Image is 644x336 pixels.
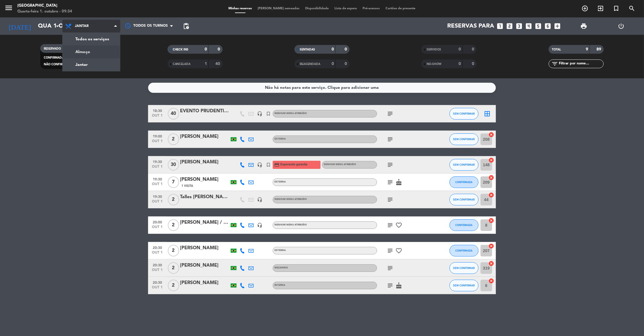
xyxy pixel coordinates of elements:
div: LOG OUT [603,17,640,35]
div: [GEOGRAPHIC_DATA] [17,3,72,9]
i: subject [387,282,394,289]
i: border_all [484,110,491,117]
div: [PERSON_NAME] [180,262,229,269]
span: Externa [274,249,286,252]
i: looks_5 [535,22,542,30]
span: Nenhum menu atribuído [274,198,307,200]
button: SEM CONFIRMAR [450,194,479,205]
span: [PERSON_NAME] semeadas [255,7,303,10]
i: cancel [488,243,494,249]
span: REAGENDADA [300,63,320,66]
span: 19:30 [150,158,165,165]
i: headset_mic [257,223,262,228]
span: 2 [168,280,179,291]
span: SEM CONFIRMAR [453,198,475,201]
span: 19:00 [150,133,165,139]
button: CONFIRMADA [450,176,479,188]
span: SERVIDOS [427,48,441,51]
span: Disponibilidade [303,7,332,10]
i: cancel [488,175,494,180]
i: subject [387,196,394,203]
span: out 1 [150,165,165,171]
span: 1 Visita [181,184,193,188]
i: headset_mic [257,111,262,116]
i: subject [387,222,394,229]
div: [PERSON_NAME] [180,244,229,252]
i: cake [395,282,402,289]
i: looks_6 [544,22,552,30]
span: Nenhum menu atribuído [324,163,356,166]
span: 2 [168,219,179,231]
i: subject [387,161,394,168]
i: search [628,5,635,12]
span: Pré-acessos [360,7,383,10]
i: [DATE] [4,20,35,32]
span: CONFIRMADA [456,249,473,252]
span: Reservas para [447,23,494,30]
span: NO-SHOW [427,63,441,66]
button: CONFIRMADA [450,245,479,256]
i: add_box [554,22,561,30]
span: 20:00 [150,218,165,225]
span: 2 [168,245,179,256]
span: SEM CONFIRMAR [453,266,475,270]
i: turned_in_not [613,5,620,12]
strong: 40 [215,62,221,66]
strong: 1 [205,62,207,66]
i: menu [4,3,13,12]
span: CONFIRMADA [456,223,473,227]
span: out 1 [150,114,165,120]
span: Minhas reservas [226,7,255,10]
span: Mezanino [274,267,288,269]
button: SEM CONFIRMAR [450,159,479,171]
span: 20:30 [150,279,165,286]
i: cancel [488,278,494,284]
i: favorite_border [395,222,402,229]
span: out 1 [150,182,165,189]
i: subject [387,136,394,143]
i: headset_mic [257,162,262,167]
i: credit_card [274,162,279,167]
i: power_settings_new [618,23,625,30]
button: CONFIRMADA [450,219,479,231]
span: CONFIRMADA [44,56,64,59]
div: Talles [PERSON_NAME] [180,193,229,201]
i: looks_4 [525,22,533,30]
span: SEM CONFIRMAR [453,163,475,166]
i: turned_in_not [266,162,271,167]
strong: 0 [459,47,461,51]
i: subject [387,110,394,117]
i: cake [395,179,402,186]
div: Quarta-feira 1. outubro - 09:34 [17,9,72,15]
div: [PERSON_NAME] [180,158,229,166]
span: 40 [168,108,179,120]
i: arrow_drop_down [54,23,61,30]
span: 2 [168,194,179,205]
span: Cartões de presente [383,7,419,10]
span: Externa [274,181,286,183]
span: out 1 [150,268,165,275]
button: SEM CONFIRMAR [450,108,479,120]
i: looks_two [506,22,514,30]
strong: 0 [459,62,461,66]
span: 2 [168,133,179,145]
i: turned_in_not [266,111,271,116]
span: Externa [274,138,286,140]
i: looks_3 [516,22,523,30]
span: out 1 [150,286,165,292]
strong: 9 [586,47,588,51]
span: NÃO CONFIRMAR [44,63,69,66]
a: Jantar [63,58,120,71]
span: 20:30 [150,244,165,251]
button: SEM CONFIRMAR [450,133,479,145]
span: Nenhum menu atribuído [274,112,307,115]
i: filter_list [552,60,559,67]
i: subject [387,179,394,186]
i: cancel [488,192,494,198]
span: out 1 [150,225,165,232]
span: out 1 [150,251,165,257]
div: [PERSON_NAME] / [PERSON_NAME] [180,219,229,226]
span: CONFIRMADA [456,180,473,184]
strong: 0 [218,47,221,51]
span: 20:30 [150,261,165,268]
